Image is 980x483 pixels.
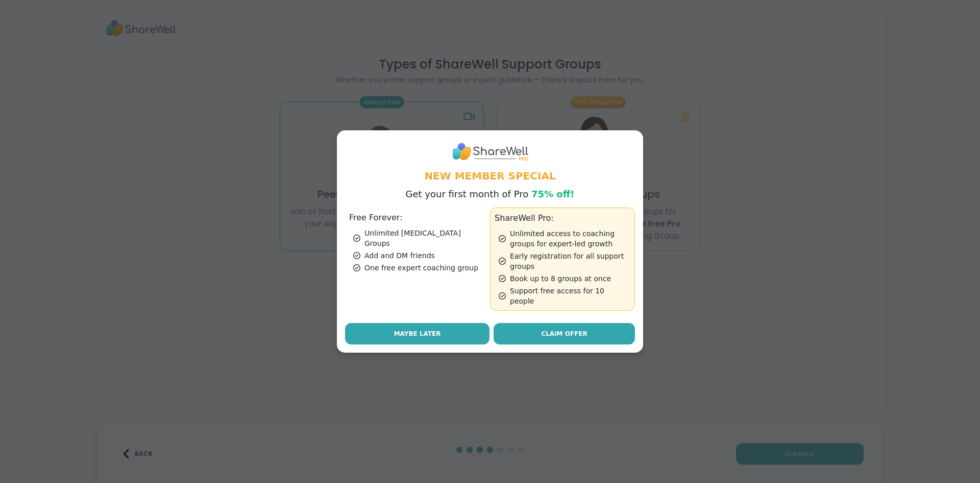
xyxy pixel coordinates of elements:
div: Unlimited access to coaching groups for expert-led growth [499,228,630,249]
a: Claim Offer [494,323,635,344]
span: 75% off! [531,189,575,199]
h3: Free Forever: [349,212,486,224]
div: Support free access for 10 people [499,286,630,306]
div: One free expert coaching group [353,263,486,273]
span: Claim Offer [541,329,587,338]
div: Book up to 8 groups at once [499,273,630,284]
p: Get your first month of Pro [406,187,575,201]
h3: ShareWell Pro: [495,212,630,224]
span: Maybe Later [394,329,441,338]
img: ShareWell Logo [452,139,528,165]
h1: New Member Special [345,169,635,183]
div: Early registration for all support groups [499,251,630,271]
div: Unlimited [MEDICAL_DATA] Groups [353,228,486,248]
div: Add and DM friends [353,250,486,261]
button: Maybe Later [345,323,489,344]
